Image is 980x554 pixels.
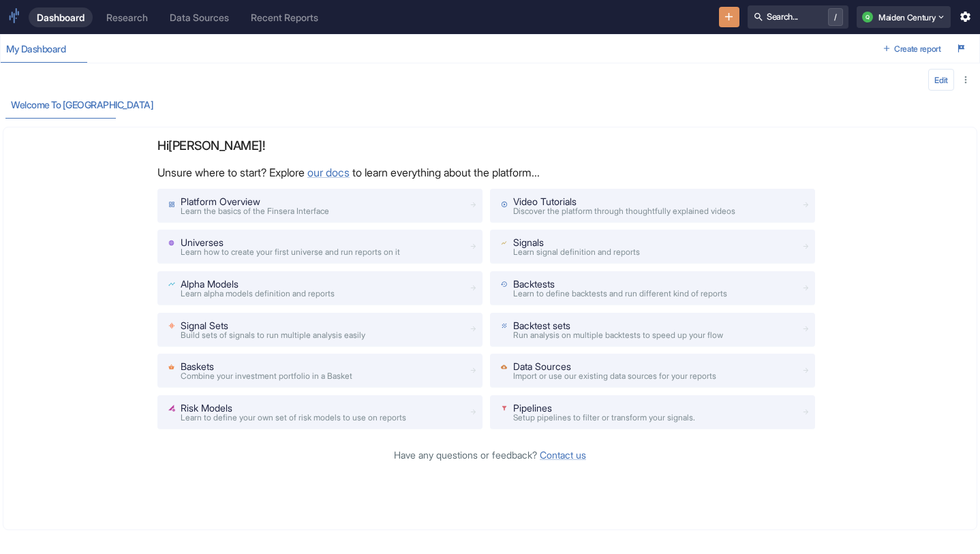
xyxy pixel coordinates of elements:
p: Risk Models [181,401,406,415]
button: config [928,69,954,91]
p: Signal Sets [181,318,365,333]
a: UniversesLearn how to create your first universe and run reports on it [157,230,483,264]
a: Recent Reports [243,7,326,27]
span: Learn to define your own set of risk models to use on reports [181,412,406,422]
button: New Resource [719,7,740,28]
p: Backtest sets [513,318,723,333]
div: Dashboard [37,12,85,23]
p: Backtests [513,277,727,291]
a: Data SourcesImport or use our existing data sources for your reports [490,354,815,388]
a: Risk ModelsLearn to define your own set of risk models to use on reports [157,395,483,429]
a: Video TutorialsDiscover the platform through thoughtfully explained videos [490,189,815,223]
p: Have any questions or feedback? [157,448,823,462]
p: Baskets [181,359,352,373]
p: Video Tutorials [513,194,735,209]
a: Research [98,7,156,27]
span: Run analysis on multiple backtests to speed up your flow [513,330,723,340]
span: Learn alpha models definition and reports [181,288,335,298]
button: Search.../ [748,5,848,29]
div: Research [106,12,148,23]
a: SignalsLearn signal definition and reports [490,230,815,264]
span: Setup pipelines to filter or transform your signals. [513,412,695,422]
a: PipelinesSetup pipelines to filter or transform your signals. [490,395,815,429]
div: Data Sources [170,12,229,23]
a: Data Sources [162,7,237,27]
a: Platform OverviewLearn the basics of the Finsera Interface [157,189,483,223]
span: Learn to define backtests and run different kind of reports [513,288,727,298]
a: BacktestsLearn to define backtests and run different kind of reports [490,271,815,305]
button: Launch Tour [952,38,971,60]
a: BasketsCombine your investment portfolio in a Basket [157,354,483,388]
button: Create report [878,38,947,60]
span: Learn signal definition and reports [513,247,640,257]
span: Discover the platform through thoughtfully explained videos [513,206,735,216]
p: Alpha Models [181,277,335,291]
div: Recent Reports [251,12,318,23]
p: Signals [513,235,640,249]
div: My Dashboard [6,43,78,55]
span: Learn the basics of the Finsera Interface [181,206,329,216]
a: Contact us [540,449,586,461]
div: Welcome to [GEOGRAPHIC_DATA] [11,99,153,111]
span: Build sets of signals to run multiple analysis easily [181,330,365,340]
a: Alpha ModelsLearn alpha models definition and reports [157,271,483,305]
a: Backtest setsRun analysis on multiple backtests to speed up your flow [490,313,815,347]
a: Dashboard [29,7,93,27]
a: our docs [307,166,350,179]
button: QMaiden Century [857,6,951,28]
p: Pipelines [513,401,695,415]
div: dashboard tabs [1,35,878,63]
p: Hi [PERSON_NAME] ! [157,138,823,153]
span: Import or use our existing data sources for your reports [513,371,716,381]
a: Signal SetsBuild sets of signals to run multiple analysis easily [157,313,483,347]
p: Data Sources [513,359,716,373]
span: Combine your investment portfolio in a Basket [181,371,352,381]
div: Q [862,12,873,22]
p: Platform Overview [181,194,329,209]
p: Universes [181,235,400,249]
p: Unsure where to start? Explore to learn everything about the platform... [157,164,823,181]
span: Learn how to create your first universe and run reports on it [181,247,400,257]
